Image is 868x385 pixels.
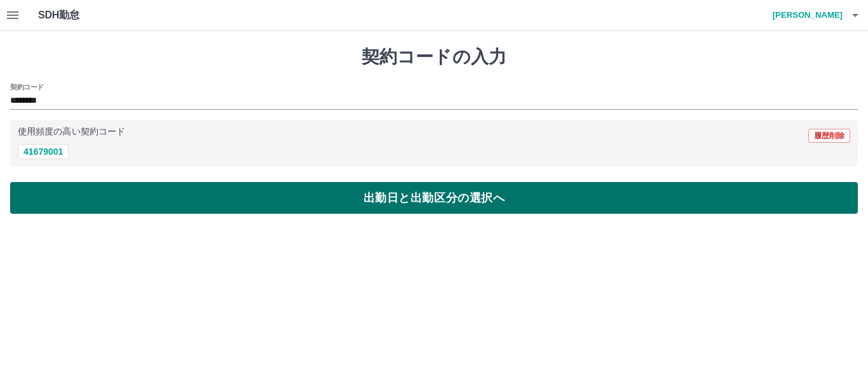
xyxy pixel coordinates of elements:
button: 履歴削除 [808,129,850,143]
p: 使用頻度の高い契約コード [18,127,125,136]
button: 41679001 [18,144,69,159]
button: 出勤日と出勤区分の選択へ [10,182,858,214]
h2: 契約コード [10,82,44,92]
h1: 契約コードの入力 [10,46,858,68]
